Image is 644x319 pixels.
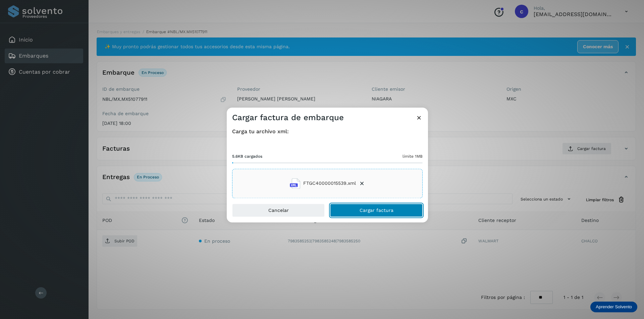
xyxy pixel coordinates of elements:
span: límite 1MB [402,153,423,159]
button: Cancelar [232,204,325,217]
span: Cargar factura [360,208,393,213]
button: Cargar factura [330,204,423,217]
span: 5.6KB cargados [232,153,262,159]
span: Cancelar [268,208,289,213]
span: FTGC40000015539.xml [303,180,356,187]
h3: Cargar factura de embarque [232,113,344,123]
div: Aprender Solvento [590,302,637,312]
h4: Carga tu archivo xml: [232,128,423,135]
p: Aprender Solvento [596,304,632,310]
